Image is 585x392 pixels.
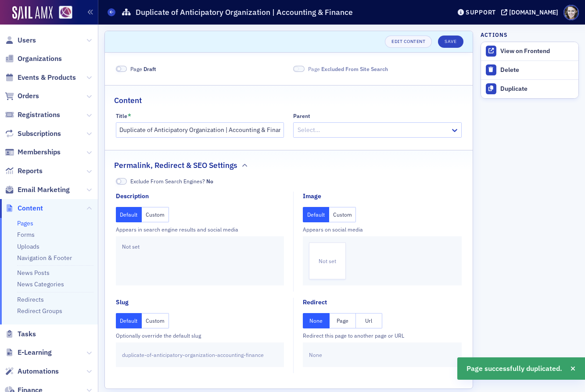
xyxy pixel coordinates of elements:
div: Appears in search engine results and social media [116,225,284,233]
div: Redirect this page to another page or URL [303,331,462,339]
span: Reports [18,166,43,176]
button: Duplicate [481,79,578,98]
button: None [303,313,329,328]
h1: Duplicate of Anticipatory Organization | Accounting & Finance [136,7,353,18]
span: No [206,178,213,185]
span: Email Marketing [18,185,70,195]
div: Support [466,8,496,16]
button: Delete [481,61,578,79]
a: Events & Products [5,73,76,82]
a: Subscriptions [5,129,61,139]
span: Registrations [18,110,60,120]
abbr: This field is required [128,113,131,119]
button: Save [438,36,463,48]
span: Draft [116,66,127,72]
div: Parent [293,113,310,119]
a: News Posts [17,269,50,277]
div: None [303,342,462,367]
span: Events & Products [18,73,76,82]
button: Default [116,313,142,328]
button: [DOMAIN_NAME] [501,9,561,15]
button: Page [330,313,356,328]
span: Organizations [18,54,62,64]
a: News Categories [17,280,64,288]
div: Delete [500,66,574,74]
a: Tasks [5,329,36,339]
div: Image [303,192,321,201]
div: Optionally override the default slug [116,331,284,339]
a: Redirect Groups [17,307,62,315]
button: Default [116,207,142,222]
span: Excluded From Site Search [321,65,388,72]
a: Email Marketing [5,185,70,195]
span: duplicate-of-anticipatory-organization-accounting-finance [122,351,264,359]
a: Memberships [5,147,61,157]
div: Description [116,192,149,201]
span: Automations [18,367,59,376]
span: Subscriptions [18,129,61,139]
span: Users [18,36,36,45]
h2: Permalink, Redirect & SEO Settings [114,160,237,171]
a: Automations [5,367,59,376]
button: Custom [142,207,169,222]
a: View on Frontend [481,42,578,61]
span: Page [130,65,156,73]
div: Not set [309,242,346,279]
span: Profile [563,5,579,20]
button: Custom [329,207,356,222]
a: Organizations [5,54,62,64]
a: Reports [5,166,43,176]
div: Redirect [303,298,327,307]
a: Content [5,203,43,213]
div: Title [116,113,127,119]
span: Tasks [18,329,36,339]
a: E-Learning [5,348,52,357]
a: Users [5,36,36,45]
a: Pages [17,219,33,227]
a: Forms [17,231,35,239]
img: SailAMX [12,6,53,20]
span: Content [18,203,43,213]
a: Edit Content [385,36,432,48]
h4: Actions [481,31,508,39]
span: Exclude From Search Engines? [130,177,213,185]
button: Url [356,313,382,328]
button: Default [303,207,329,222]
span: Draft [144,65,156,72]
div: Appears on social media [303,225,462,233]
div: Duplicate [500,85,574,93]
a: Registrations [5,110,60,120]
a: Navigation & Footer [17,254,72,262]
span: Memberships [18,147,61,157]
button: Custom [142,313,169,328]
div: Slug [116,298,129,307]
div: View on Frontend [500,47,574,55]
span: E-Learning [18,348,52,357]
span: No [116,178,127,185]
div: [DOMAIN_NAME] [509,8,558,16]
span: Page [308,65,388,73]
img: SailAMX [59,6,72,19]
h2: Content [114,95,142,106]
a: Uploads [17,242,39,250]
a: Orders [5,91,39,101]
span: Orders [18,91,39,101]
span: Excluded From Site Search [293,66,305,72]
div: Not set [116,236,284,285]
a: Redirects [17,296,44,303]
a: View Homepage [53,6,72,21]
span: Page successfully duplicated. [467,363,562,374]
